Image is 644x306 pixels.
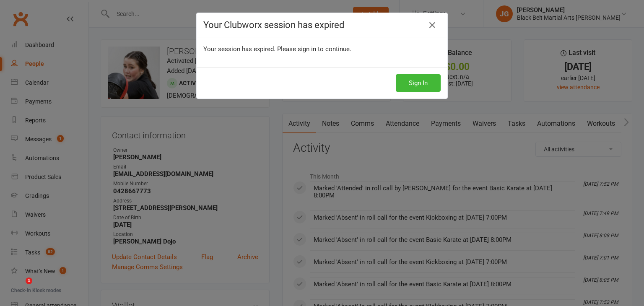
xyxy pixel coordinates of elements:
[426,18,439,32] a: Close
[203,20,441,30] h4: Your Clubworx session has expired
[8,277,29,298] iframe: Intercom live chat
[203,45,351,53] span: Your session has expired. Please sign in to continue.
[26,277,32,284] span: 1
[396,74,441,92] button: Sign In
